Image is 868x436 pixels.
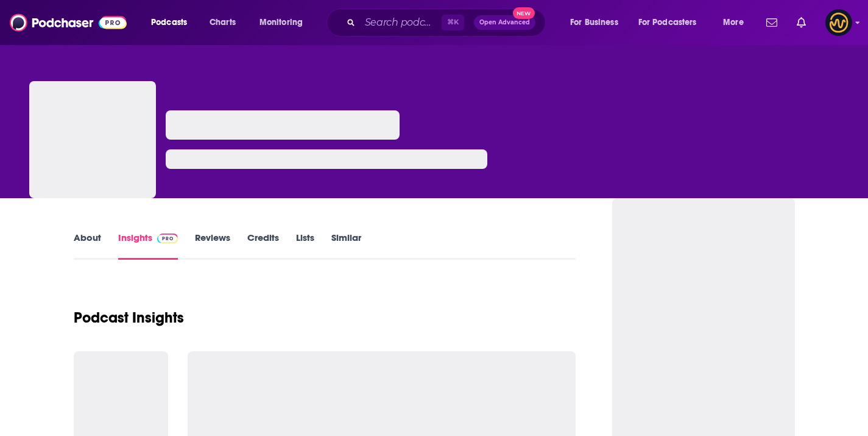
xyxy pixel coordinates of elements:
[74,232,101,260] a: About
[259,14,303,31] span: Monitoring
[10,11,127,34] img: Podchaser - Follow, Share and Rate Podcasts
[630,13,715,32] button: open menu
[251,13,319,32] button: open menu
[210,14,236,31] span: Charts
[792,12,811,33] a: Show notifications dropdown
[715,13,759,32] button: open menu
[825,9,852,36] button: Show profile menu
[723,14,744,31] span: More
[331,232,361,260] a: Similar
[825,9,852,36] span: Logged in as LowerStreet
[143,13,203,32] button: open menu
[442,15,464,30] span: ⌘ K
[761,12,782,33] a: Show notifications dropdown
[338,9,557,37] div: Search podcasts, credits, & more...
[247,232,279,260] a: Credits
[474,15,535,30] button: Open AdvancedNew
[570,14,618,31] span: For Business
[74,309,184,327] h1: Podcast Insights
[825,9,852,36] img: User Profile
[638,14,697,31] span: For Podcasters
[360,13,442,32] input: Search podcasts, credits, & more...
[157,234,178,243] img: Podchaser Pro
[151,14,187,31] span: Podcasts
[202,13,243,32] a: Charts
[296,232,314,260] a: Lists
[118,232,178,260] a: InsightsPodchaser Pro
[479,20,530,26] span: Open Advanced
[513,7,535,19] span: New
[195,232,230,260] a: Reviews
[562,13,633,32] button: open menu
